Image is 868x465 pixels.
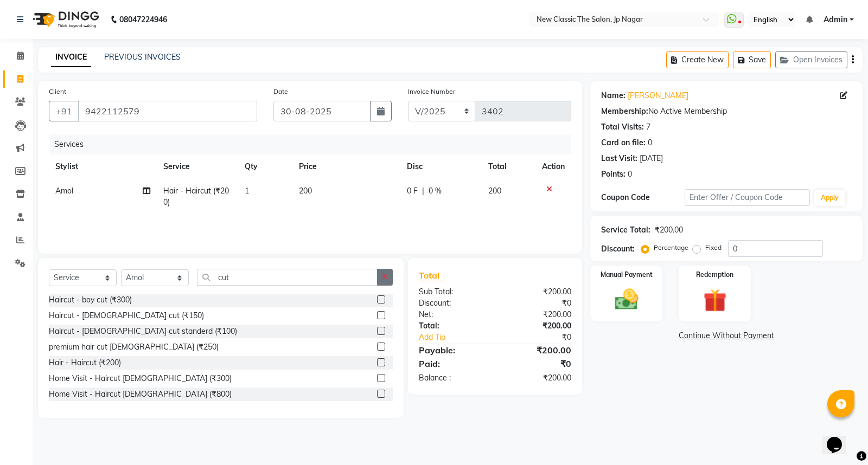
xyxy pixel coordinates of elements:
label: Fixed [705,243,722,253]
span: Hair - Haircut (₹200) [163,186,229,207]
div: 0 [648,137,652,148]
div: Total: [411,320,495,332]
img: _gift.svg [696,286,734,315]
iframe: chat widget [822,422,857,454]
div: Net: [411,309,495,320]
div: ₹200.00 [495,286,580,298]
div: ₹0 [495,298,580,309]
span: 200 [299,186,312,196]
div: ₹200.00 [655,224,683,236]
input: Search by Name/Mobile/Email/Code [78,101,257,121]
span: Total [419,270,444,281]
span: Admin [824,14,847,25]
div: 7 [646,121,650,133]
div: Haircut - [DEMOGRAPHIC_DATA] cut standerd (₹100) [49,326,237,337]
span: 200 [488,186,501,196]
a: PREVIOUS INVOICES [104,52,181,62]
label: Invoice Number [408,87,455,96]
b: 08047224946 [119,4,167,35]
div: Points: [601,169,626,180]
div: ₹200.00 [495,320,580,332]
button: +91 [49,101,79,121]
div: 0 [628,169,632,180]
span: 1 [245,186,249,196]
div: premium hair cut [DEMOGRAPHIC_DATA] (₹250) [49,341,219,353]
button: Open Invoices [775,51,847,68]
div: ₹200.00 [495,372,580,384]
a: [PERSON_NAME] [628,90,688,101]
div: Hair - Haircut (₹200) [49,357,121,369]
th: Stylist [49,154,157,179]
div: Sub Total: [411,286,495,298]
div: Last Visit: [601,153,637,164]
label: Client [49,87,66,96]
div: Membership: [601,106,648,117]
button: Create New [666,51,729,68]
th: Disc [400,154,482,179]
span: 0 F [407,185,418,197]
div: No Active Membership [601,106,852,117]
div: Total Visits: [601,121,644,133]
th: Price [292,154,400,179]
label: Percentage [654,243,688,253]
button: Save [733,51,771,68]
div: Home Visit - Haircut [DEMOGRAPHIC_DATA] (₹800) [49,389,232,400]
img: logo [28,4,102,35]
th: Qty [238,154,292,179]
a: Add Tip [411,332,509,343]
div: Discount: [411,298,495,309]
div: Payable: [411,344,495,357]
th: Service [157,154,238,179]
img: _cash.svg [608,286,646,313]
span: Amol [55,186,73,196]
div: Home Visit - Haircut [DEMOGRAPHIC_DATA] (₹300) [49,373,232,384]
button: Apply [814,190,845,206]
a: Continue Without Payment [592,330,860,341]
span: | [422,185,424,197]
th: Total [482,154,536,179]
span: 0 % [429,185,442,197]
div: Haircut - boy cut (₹300) [49,294,132,306]
div: ₹200.00 [495,344,580,357]
a: INVOICE [51,48,91,67]
div: [DATE] [640,153,663,164]
div: Service Total: [601,224,650,236]
input: Enter Offer / Coupon Code [685,189,810,206]
div: Card on file: [601,137,646,148]
div: Haircut - [DEMOGRAPHIC_DATA] cut (₹150) [49,310,204,321]
div: Discount: [601,243,635,255]
input: Search or Scan [197,269,378,286]
div: ₹200.00 [495,309,580,320]
label: Redemption [696,270,733,280]
div: Paid: [411,357,495,370]
label: Date [273,87,288,96]
div: Services [50,134,579,154]
div: ₹0 [495,357,580,370]
div: Name: [601,90,626,101]
label: Manual Payment [601,270,653,280]
div: Coupon Code [601,192,685,203]
th: Action [535,154,571,179]
div: Balance : [411,372,495,384]
div: ₹0 [509,332,580,343]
